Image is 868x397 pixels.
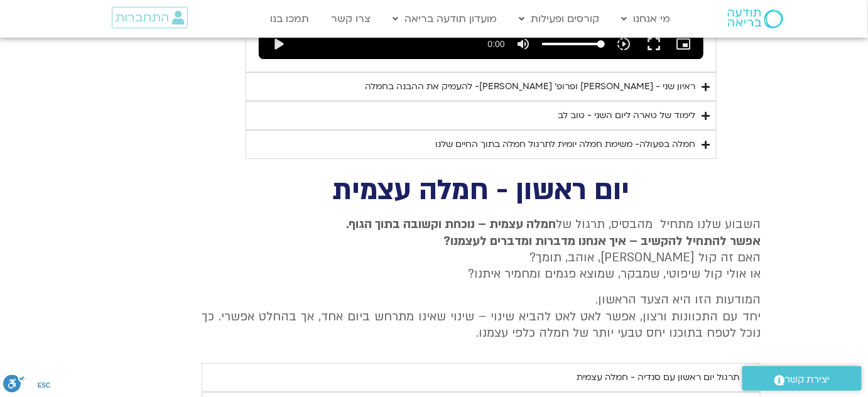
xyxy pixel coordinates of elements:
a: תמכו בנו [264,7,316,31]
a: קורסים ופעילות [513,7,606,31]
a: מי אנחנו [616,7,677,31]
a: יצירת קשר [742,366,862,391]
summary: תרגול יום ראשון עם סנדיה - חמלה עצמית [202,363,761,392]
a: התחברות [112,7,188,28]
div: ראיון שני - [PERSON_NAME] ופרופ׳ [PERSON_NAME]- להעמיק את ההבנה בחמלה [365,79,695,94]
p: המודעות הזו היא הצעד הראשון. יחד עם התכוונות ורצון, אפשר לאט לאט להביא שינוי – שינוי שאינו מתרחש ... [202,291,761,341]
strong: חמלה עצמית – נוכחת וקשובה בתוך הגוף. אפשר להתחיל להקשיב – איך אנחנו מדברות ומדברים לעצמנו? [346,216,761,249]
a: מועדון תודעה בריאה [387,7,504,31]
img: תודעה בריאה [728,9,783,28]
summary: לימוד של טארה ליום השני - טוב לב [246,101,717,130]
div: תרגול יום ראשון עם סנדיה - חמלה עצמית [577,370,739,385]
a: צרו קשר [325,7,377,31]
span: התחברות [116,11,169,24]
p: השבוע שלנו מתחיל מהבסיס, תרגול של האם זה קול [PERSON_NAME], אוהב, תומך? או אולי קול שיפוטי, שמבקר... [202,216,761,283]
summary: ראיון שני - [PERSON_NAME] ופרופ׳ [PERSON_NAME]- להעמיק את ההבנה בחמלה [246,72,717,101]
span: יצירת קשר [785,371,830,388]
div: חמלה בפעולה- משימת חמלה יומית לתרגול חמלה בתוך החיים שלנו [435,137,695,152]
h2: יום ראשון - חמלה עצמית [202,178,761,204]
div: לימוד של טארה ליום השני - טוב לב [558,108,695,123]
summary: חמלה בפעולה- משימת חמלה יומית לתרגול חמלה בתוך החיים שלנו [246,130,717,159]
